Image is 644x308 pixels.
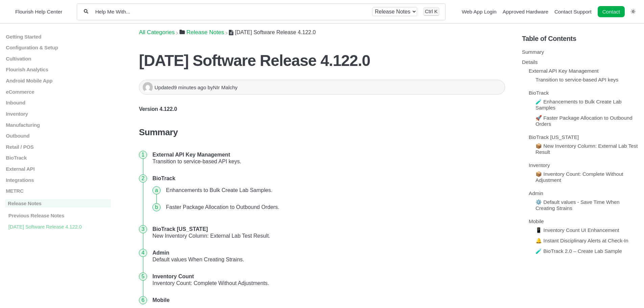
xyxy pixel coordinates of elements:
a: Mobile [529,218,544,224]
a: 📦 New Inventory Column: External Lab Test Result [535,143,638,155]
a: Cultivation [5,56,111,62]
li: Transition to service-based API keys. [150,146,505,170]
h3: Summary [139,127,505,138]
li: New Inventory Column: External Lab Test Result. [150,221,505,244]
p: Previous Release Notes [8,213,111,218]
strong: BioTrack [152,175,175,181]
a: 🔔 Instant Disciplinary Alerts at Check-In [535,238,628,243]
a: Flourish Help Center [8,7,62,16]
a: Contact [598,6,625,17]
img: Flourish Help Center Logo [8,7,12,16]
a: BioTrack [5,155,111,161]
span: Flourish Help Center [15,9,62,15]
a: Outbound [5,133,111,139]
a: Breadcrumb link to All Categories [139,29,175,35]
input: Help Me With... [95,8,366,15]
a: Summary [522,49,544,55]
a: Release Notes [180,29,224,35]
h5: Table of Contents [522,35,639,43]
kbd: K [434,8,438,14]
p: [DATE] Software Release 4.122.0 [8,223,111,229]
a: Contact Support navigation item [554,9,592,15]
h1: [DATE] Software Release 4.122.0 [139,51,505,70]
a: Admin [529,190,543,196]
strong: Inventory Count [152,274,194,279]
span: [DATE] Software Release 4.122.0 [235,29,316,35]
a: External API [5,166,111,172]
a: Inventory [529,162,550,168]
a: 📱 Inventory Count UI Enhancement [535,227,619,233]
span: Updated [154,85,208,90]
time: 9 minutes ago [174,85,206,90]
span: NIr Malchy [213,85,238,90]
span: by [208,85,238,90]
strong: BioTrack [US_STATE] [152,226,208,232]
li: Inventory Count: Complete Without Adjustments. [150,268,505,292]
a: Approved Hardware navigation item [503,9,548,15]
a: Getting Started [5,33,111,39]
a: ⚙️ Default values - Save Time When Creating Strains [535,199,620,211]
a: Previous Release Notes [5,213,111,218]
a: Switch dark mode setting [631,8,636,14]
kbd: Ctrl [425,8,433,14]
a: Release Notes [5,199,111,208]
a: Web App Login navigation item [462,9,497,15]
a: eCommerce [5,89,111,94]
a: METRC [5,188,111,194]
a: Transition to service-based API keys [535,77,618,82]
li: Default values When Creating Strains. [150,244,505,268]
a: Inbound [5,100,111,105]
a: BioTrack [529,90,549,96]
strong: Admin [152,250,169,256]
a: External API Key Management [529,68,599,74]
a: Flourish Analytics [5,67,111,72]
strong: External API Key Management [152,152,230,158]
a: 🧪 BioTrack 2.0 – Create Lab Sample [535,248,622,254]
li: Faster Package Allocation to Outbound Orders. [163,199,502,216]
li: Contact desktop [596,7,626,17]
a: Configuration & Setup [5,45,111,50]
a: Retail / POS [5,144,111,150]
a: Manufacturing [5,122,111,127]
strong: Version 4.122.0 [139,106,177,112]
a: Details [522,59,538,65]
a: [DATE] Software Release 4.122.0 [5,223,111,229]
strong: Mobile [152,297,170,303]
a: 🧪 Enhancements to Bulk Create Lab Samples [535,99,622,111]
a: Android Mobile App [5,78,111,84]
a: Inventory [5,111,111,117]
li: Enhancements to Bulk Create Lab Samples. [163,182,502,199]
a: Integrations [5,177,111,183]
span: All Categories [139,29,175,36]
a: 🚀 Faster Package Allocation to Outbound Orders [535,115,633,127]
img: NIr Malchy [143,82,153,92]
span: ​Release Notes [187,29,224,36]
a: 📦 Inventory Count: Complete Without Adjustment [535,171,623,183]
a: BioTrack [US_STATE] [529,134,579,140]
